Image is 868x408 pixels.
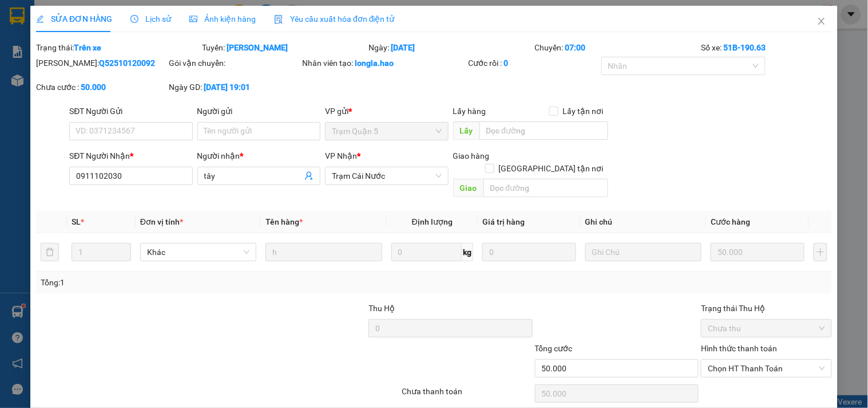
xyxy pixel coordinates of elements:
[140,217,183,226] span: Đơn vị tính
[304,171,314,181] span: user-add
[479,121,608,140] input: Dọc đường
[169,57,300,69] div: Gói vận chuyển:
[81,83,106,92] b: 50.000
[701,344,777,353] label: Hình thức thanh toán
[227,43,288,52] b: [PERSON_NAME]
[367,41,534,54] div: Ngày:
[708,360,825,377] span: Chọn HT Thanh Toán
[483,179,608,197] input: Dọc đường
[265,217,303,226] span: Tên hàng
[332,167,441,185] span: Trạm Cái Nước
[585,243,701,261] input: Ghi Chú
[469,57,599,69] div: Cước rồi :
[274,14,395,23] span: Yêu cầu xuất hóa đơn điện tử
[36,81,167,93] div: Chưa cước :
[494,162,608,175] span: [GEOGRAPHIC_DATA] tận nơi
[701,302,831,315] div: Trạng thái Thu Hộ
[74,43,101,52] b: Trên xe
[302,57,466,69] div: Nhân viên tạo:
[69,150,192,162] div: SĐT Người Nhận
[197,150,320,162] div: Người nhận
[332,123,441,140] span: Trạm Quận 5
[711,217,750,226] span: Cước hàng
[412,217,453,226] span: Định lượng
[708,320,825,337] span: Chưa thu
[99,58,155,68] b: Q52510120092
[274,15,283,24] img: icon
[169,81,300,93] div: Ngày GD:
[453,151,490,160] span: Giao hàng
[41,243,59,261] button: delete
[355,58,394,68] b: longla.hao
[189,15,197,23] span: picture
[581,211,706,233] th: Ghi chú
[204,83,251,92] b: [DATE] 19:01
[391,43,415,52] b: [DATE]
[130,15,138,23] span: clock-circle
[36,57,167,69] div: [PERSON_NAME]:
[265,243,382,261] input: VD: Bàn, Ghế
[41,276,336,289] div: Tổng: 1
[325,105,448,117] div: VP gửi
[558,105,608,117] span: Lấy tận nơi
[817,17,826,26] span: close
[325,151,357,160] span: VP Nhận
[565,43,586,52] b: 07:00
[130,14,171,23] span: Lịch sử
[368,304,395,313] span: Thu Hộ
[36,15,44,23] span: edit
[197,105,320,117] div: Người gửi
[35,41,201,54] div: Trạng thái:
[36,14,112,23] span: SỬA ĐƠN HÀNG
[535,344,573,353] span: Tổng cước
[201,41,368,54] div: Tuyến:
[453,107,486,116] span: Lấy hàng
[462,243,473,261] span: kg
[147,244,249,261] span: Khác
[72,217,81,226] span: SL
[453,179,483,197] span: Giao
[700,41,833,54] div: Số xe:
[806,6,838,38] button: Close
[69,105,192,117] div: SĐT Người Gửi
[723,43,766,52] b: 51B-190.63
[401,385,533,405] div: Chưa thanh toán
[189,14,256,23] span: Ảnh kiện hàng
[453,121,479,140] span: Lấy
[482,243,576,261] input: 0
[482,217,525,226] span: Giá trị hàng
[711,243,804,261] input: 0
[814,243,827,261] button: plus
[534,41,700,54] div: Chuyến:
[504,58,509,68] b: 0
